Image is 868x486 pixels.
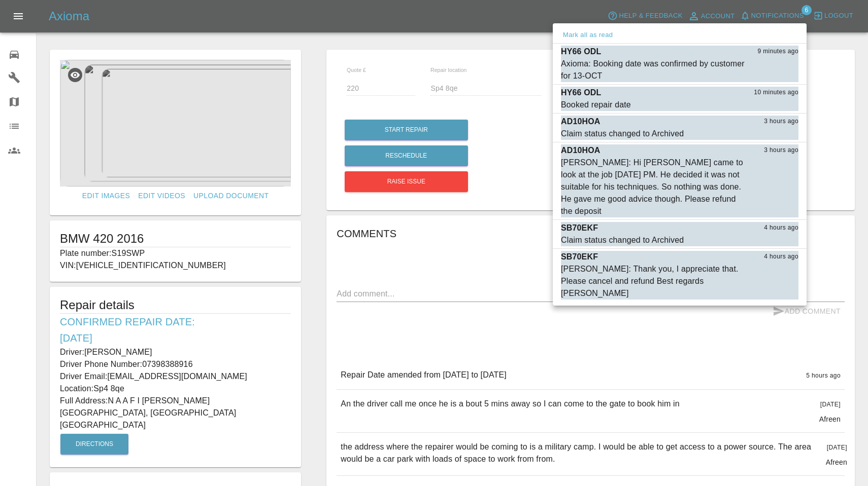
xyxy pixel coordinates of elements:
button: Mark all as read [561,29,615,41]
div: Booked repair date [561,99,631,111]
span: 10 minutes ago [754,88,798,98]
p: SB70EKF [561,251,598,263]
div: Axioma: Booking date was confirmed by customer for 13-OCT [561,58,748,82]
span: 4 hours ago [764,252,798,262]
div: [PERSON_NAME]: Thank you, I appreciate that. Please cancel and refund Best regards [PERSON_NAME] [561,263,748,300]
p: HY66 ODL [561,46,601,58]
div: Claim status changed to Archived [561,234,684,246]
p: SB70EKF [561,222,598,234]
span: 3 hours ago [764,145,798,156]
div: [PERSON_NAME]: Hi [PERSON_NAME] came to look at the job [DATE] PM. He decided it was not suitable... [561,157,748,217]
span: 3 hours ago [764,117,798,127]
p: HY66 ODL [561,87,601,99]
span: 9 minutes ago [757,47,798,57]
p: AD10HOA [561,116,600,128]
span: 4 hours ago [764,223,798,233]
p: AD10HOA [561,144,600,157]
div: Claim status changed to Archived [561,128,684,140]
